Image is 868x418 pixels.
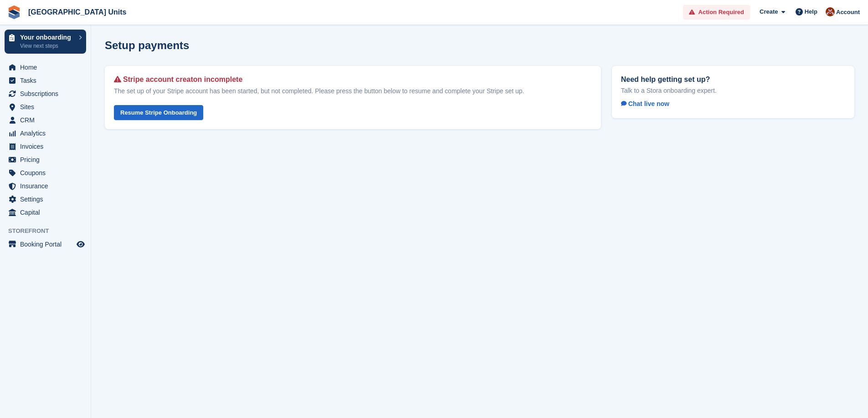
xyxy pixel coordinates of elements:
[25,5,130,20] a: [GEOGRAPHIC_DATA] Units
[7,5,21,19] img: stora-icon-8386f47178a22dfd0bd8f6a31ec36ba5ce8667c1dd55bd0f319d3a0aa187defe.svg
[5,153,86,166] a: menu
[5,61,86,74] a: menu
[5,30,86,54] a: Your onboarding View next steps
[5,101,86,113] a: menu
[683,5,750,20] a: Action Required
[5,180,86,192] a: menu
[826,7,835,16] img: Laura Clinnick
[5,127,86,140] a: menu
[20,87,75,100] span: Subscriptions
[114,75,592,84] h2: Stripe account creaton incomplete
[20,238,75,251] span: Booking Portal
[5,166,86,179] a: menu
[20,34,74,40] p: Your onboarding
[20,114,75,126] span: CRM
[20,206,75,219] span: Capital
[8,227,91,236] span: Storefront
[621,98,677,109] a: Chat live now
[5,140,86,153] a: menu
[621,75,845,84] h2: Need help getting set up?
[805,7,817,16] span: Help
[20,42,74,50] p: View next steps
[5,114,86,126] a: menu
[20,61,75,74] span: Home
[621,86,845,95] p: Talk to a Stora onboarding expert.
[20,153,75,166] span: Pricing
[699,8,744,17] span: Action Required
[20,193,75,206] span: Settings
[5,74,86,87] a: menu
[20,101,75,113] span: Sites
[105,39,189,51] h1: Setup payments
[20,74,75,87] span: Tasks
[114,86,592,96] p: The set up of your Stripe account has been started, but not completed. Please press the button be...
[5,193,86,206] a: menu
[75,239,86,250] a: Preview store
[20,140,75,153] span: Invoices
[5,238,86,251] a: menu
[20,127,75,140] span: Analytics
[5,206,86,219] a: menu
[836,8,860,17] span: Account
[621,100,669,107] span: Chat live now
[5,87,86,100] a: menu
[760,7,778,16] span: Create
[20,166,75,179] span: Coupons
[20,180,75,192] span: Insurance
[114,105,203,120] a: Resume Stripe Onboarding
